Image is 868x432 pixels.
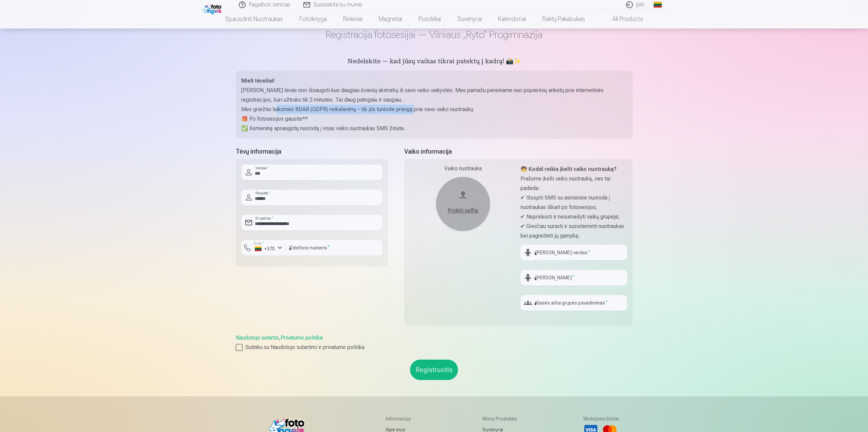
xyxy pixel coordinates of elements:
p: ✔ Nepraleisti ir nesumaišyti vaikų grupėje; [520,212,627,222]
button: Šalis*+370 [241,240,285,256]
h5: Informacija [386,415,431,422]
div: Pridėti selfie [443,207,483,215]
h5: Mūsų produktai [482,415,532,422]
h5: Tėvų informacija [236,147,388,156]
h5: Mokėjimo būdai [583,415,619,422]
div: +370 [255,245,275,252]
a: All products [593,10,651,29]
a: Raktų pakabukas [534,10,593,29]
a: Naudotojo sutartis [236,334,279,341]
a: Rinkiniai [335,10,371,29]
img: /fa2 [202,3,223,14]
p: Mes griežtai laikomės BDAR (GDPR) reikalavimų – tik jūs turėsite prieigą prie savo vaiko nuotraukų. [241,105,627,114]
label: Šalis [252,241,266,246]
button: Registruotis [410,360,458,380]
a: Puodeliai [410,10,449,29]
a: Privatumo politika [281,334,323,341]
strong: Mieli tėveliai! [241,77,274,84]
div: Vaiko nuotrauka [410,165,516,173]
div: , [236,334,633,351]
p: ✔ Išsiųsti SMS su asmenine nuoroda į nuotraukas iškart po fotosesijos; [520,193,627,212]
a: Spausdinti nuotraukas [217,10,291,29]
label: Sutinku su Naudotojo sutartimi ir privatumo politika [236,343,633,351]
h5: Nedelskite — kad jūsų vaikas tikrai patektų į kadrą! 📸✨ [236,57,633,67]
p: 🎁 Po fotosesijos gausite** [241,114,627,124]
a: Magnetai [371,10,410,29]
a: Fotoknyga [291,10,335,29]
a: Suvenyrai [449,10,490,29]
p: ✔ Greičiau surasti ir susisteminti nuotraukas bei pagreitinti jų gamybą. [520,222,627,241]
p: ✅ Asmeninę apsaugotą nuorodą į visas vaiko nuotraukas SMS žinute. [241,124,627,133]
p: Prašome įkelti vaiko nuotrauką, nes tai padeda: [520,174,627,193]
a: Kalendoriai [490,10,534,29]
h5: Vaiko informacija [404,147,633,156]
p: [PERSON_NAME] tėvas nori išsaugoti kuo daugiau šviesių akimirkų iš savo vaiko vaikystės. Mes pama... [241,86,627,105]
button: Pridėti selfie [436,177,490,231]
h1: Registracija fotosesijai — Vilniaus „Ryto“ Progimnazija [236,29,633,41]
strong: 🧒 Kodėl reikia įkelti vaiko nuotrauką? [520,166,617,172]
